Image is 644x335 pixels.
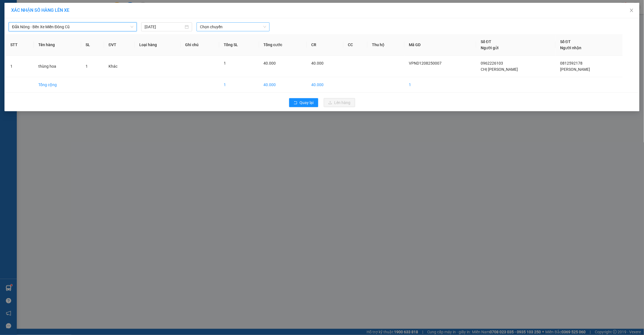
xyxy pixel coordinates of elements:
th: Tổng SL [219,34,259,56]
span: 40.000 [311,61,324,65]
span: rollback [294,101,298,105]
span: VPND1208250007 [409,61,442,65]
span: Đắk Nông - Bến Xe Miền Đông Cũ [12,23,133,31]
input: 12/08/2025 [145,24,184,30]
span: Người gửi [481,46,499,50]
th: CC [343,34,367,56]
td: Tổng cộng [34,77,81,93]
span: Quay lại [300,100,314,106]
span: 1 [224,61,226,65]
button: Close [624,3,640,18]
td: thùng hoa [34,56,81,77]
td: 1 [219,77,259,93]
button: uploadLên hàng [324,98,355,107]
td: Khác [104,56,135,77]
span: Số ĐT [481,39,491,44]
span: 0962226103 [481,61,503,65]
th: Tổng cước [259,34,307,56]
th: CR [307,34,343,56]
span: XÁC NHẬN SỐ HÀNG LÊN XE [11,8,69,13]
button: rollbackQuay lại [289,98,318,107]
th: Loại hàng [135,34,181,56]
td: 1 [6,56,34,77]
th: Thu hộ [367,34,405,56]
th: Mã GD [405,34,476,56]
td: 40.000 [307,77,343,93]
span: 0812592178 [560,61,582,65]
th: Tên hàng [34,34,81,56]
span: 40.000 [264,61,276,65]
th: ĐVT [104,34,135,56]
th: SL [81,34,104,56]
th: Ghi chú [181,34,219,56]
td: 1 [405,77,476,93]
span: Số ĐT [560,39,571,44]
span: CHỊ [PERSON_NAME] [481,67,518,72]
span: Người nhận [560,46,581,50]
span: Chọn chuyến [200,23,266,31]
td: 40.000 [259,77,307,93]
span: [PERSON_NAME] [560,67,590,72]
th: STT [6,34,34,56]
span: 1 [86,64,88,69]
span: close [629,8,634,13]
